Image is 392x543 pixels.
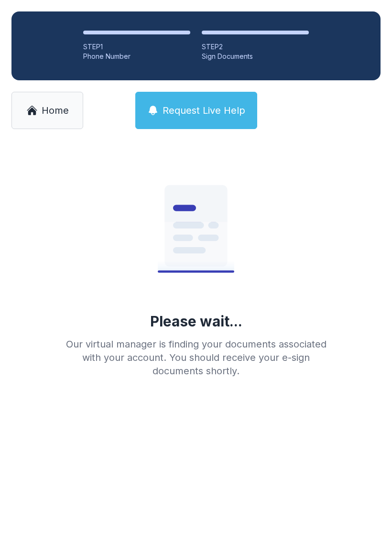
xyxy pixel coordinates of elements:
[150,313,242,330] div: Please wait...
[83,42,190,52] div: STEP 1
[42,104,69,117] span: Home
[58,337,334,378] div: Our virtual manager is finding your documents associated with your account. You should receive yo...
[202,42,309,52] div: STEP 2
[83,52,190,61] div: Phone Number
[202,52,309,61] div: Sign Documents
[163,104,245,117] span: Request Live Help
